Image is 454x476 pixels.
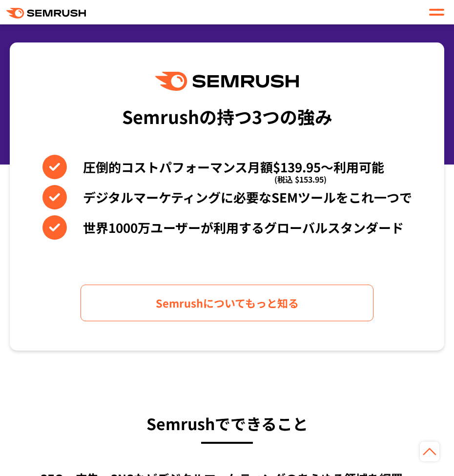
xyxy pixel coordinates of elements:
[155,72,299,91] img: Semrush
[122,98,332,134] div: Semrushの持つ3つの強み
[42,155,412,179] li: 圧倒的コストパフォーマンス月額$139.95〜利用可能
[10,410,444,436] h3: Semrushでできること
[274,167,327,191] span: (税込 $153.95)
[81,285,373,321] a: Semrushについてもっと知る
[42,185,412,209] li: デジタルマーケティングに必要なSEMツールをこれ一つで
[156,294,299,311] span: Semrushについてもっと知る
[42,215,412,240] li: 世界1000万ユーザーが利用するグローバルスタンダード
